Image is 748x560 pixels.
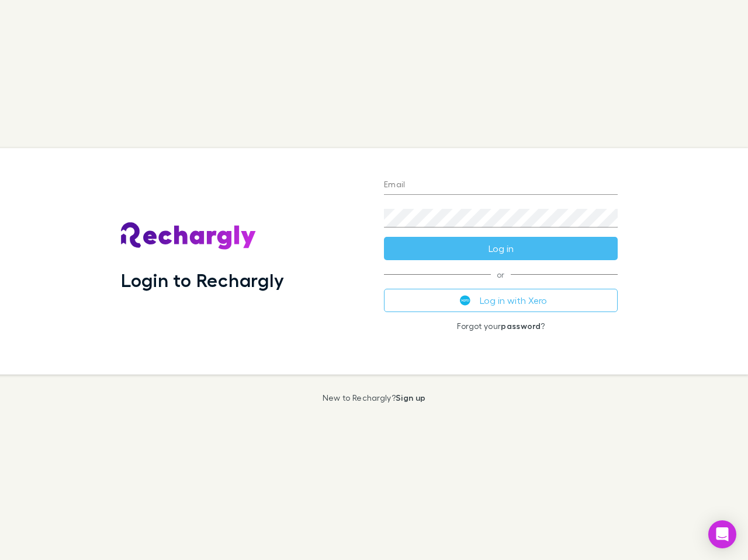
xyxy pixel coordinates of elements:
a: password [501,321,541,331]
p: Forgot your ? [384,321,618,331]
img: Xero's logo [460,295,470,306]
a: Sign up [396,393,425,402]
button: Log in [384,237,618,260]
div: Open Intercom Messenger [708,520,736,548]
h1: Login to Rechargly [121,269,284,291]
button: Log in with Xero [384,289,618,312]
p: New to Rechargly? [323,393,426,402]
img: Rechargly's Logo [121,222,257,250]
span: or [384,274,618,275]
